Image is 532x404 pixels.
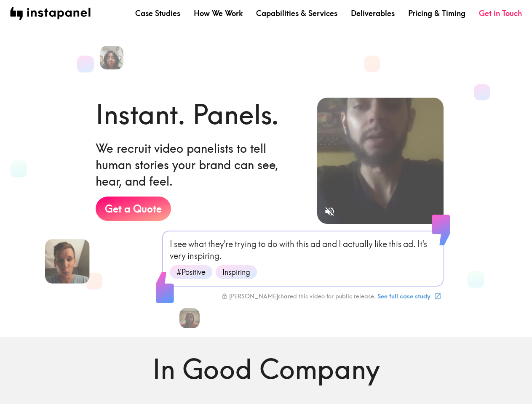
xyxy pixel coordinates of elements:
[24,350,509,388] h1: In Good Company
[171,267,211,277] span: #Positive
[310,238,321,250] span: ad
[208,238,233,250] span: they're
[321,202,339,221] button: Sound is off
[279,238,294,250] span: with
[374,238,387,250] span: like
[417,238,427,250] span: It's
[96,96,279,133] h1: Instant. Panels.
[170,250,186,262] span: very
[322,238,337,250] span: and
[96,140,304,190] h6: We recruit video panelists to tell human stories your brand can see, hear, and feel.
[194,8,243,19] a: How We Work
[403,238,416,250] span: ad.
[174,238,187,250] span: see
[96,197,171,221] a: Get a Quote
[389,238,401,250] span: this
[170,238,172,250] span: I
[187,250,222,262] span: inspiring.
[296,238,309,250] span: this
[188,238,206,250] span: what
[100,46,123,69] img: Heena
[256,8,337,19] a: Capabilities & Services
[10,7,91,20] img: instapanel
[408,8,465,19] a: Pricing & Timing
[235,238,257,250] span: trying
[45,239,90,284] img: Eric
[479,8,522,19] a: Get in Touch
[222,292,375,300] div: [PERSON_NAME] shared this video for public release.
[351,8,395,19] a: Deliverables
[179,308,200,328] img: Trish
[258,238,266,250] span: to
[339,238,341,250] span: I
[135,8,180,19] a: Case Studies
[343,238,373,250] span: actually
[217,267,255,277] span: Inspiring
[375,289,443,303] a: See full case study
[267,238,278,250] span: do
